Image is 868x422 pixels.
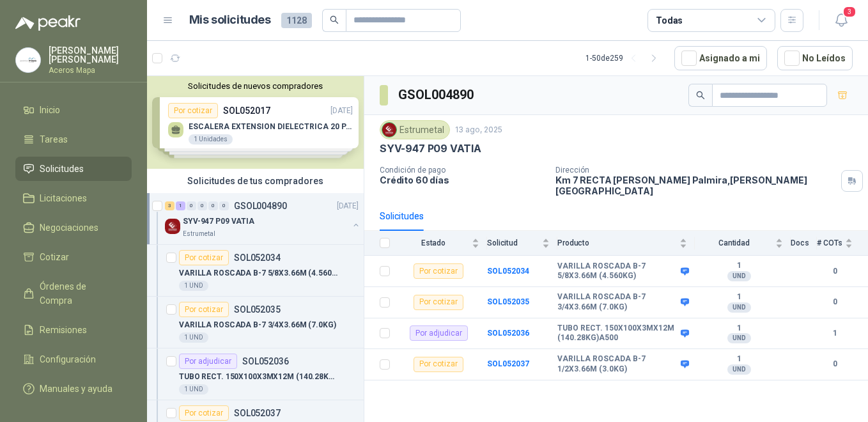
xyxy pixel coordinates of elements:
[15,274,132,313] a: Órdenes de Compra
[487,238,539,247] span: Solicitud
[147,76,364,169] div: Solicitudes de nuevos compradoresPor cotizarSOL052017[DATE] ESCALERA EXTENSION DIELECTRICA 20 PAS...
[16,48,40,72] img: Company Logo
[15,245,132,269] a: Cotizar
[183,215,254,228] p: SYV-947 P09 VATIA
[330,15,339,24] span: search
[414,295,463,310] div: Por cotizar
[817,327,853,340] b: 1
[179,267,338,279] p: VARILLA ROSCADA B-7 5/8X3.66M (4.560KG)
[40,191,87,205] span: Licitaciones
[817,358,853,370] b: 0
[15,318,132,342] a: Remisiones
[40,382,112,396] span: Manuales y ayuda
[147,245,364,297] a: Por cotizarSOL052034VARILLA ROSCADA B-7 5/8X3.66M (4.560KG)1 UND
[414,357,463,372] div: Por cotizar
[696,91,705,100] span: search
[234,253,281,262] p: SOL052034
[727,302,751,313] div: UND
[487,359,529,368] a: SOL052037
[695,324,783,334] b: 1
[557,354,678,374] b: VARILLA ROSCADA B-7 1/2X3.66M (3.0KG)
[555,166,836,175] p: Dirección
[398,85,476,105] h3: GSOL004890
[49,46,132,64] p: [PERSON_NAME] [PERSON_NAME]
[380,166,545,175] p: Condición de pago
[40,162,84,176] span: Solicitudes
[695,292,783,302] b: 1
[695,354,783,364] b: 1
[817,265,853,277] b: 0
[791,231,817,256] th: Docs
[727,333,751,343] div: UND
[380,120,450,139] div: Estrumetal
[398,231,487,256] th: Estado
[487,267,529,276] a: SOL052034
[15,15,81,31] img: Logo peakr
[727,271,751,281] div: UND
[198,201,207,210] div: 0
[15,127,132,152] a: Tareas
[40,250,69,264] span: Cotizar
[234,201,287,210] p: GSOL004890
[656,13,683,27] div: Todas
[147,297,364,348] a: Por cotizarSOL052035VARILLA ROSCADA B-7 3/4X3.66M (7.0KG)1 UND
[727,364,751,375] div: UND
[49,66,132,74] p: Aceros Mapa
[15,377,132,401] a: Manuales y ayuda
[40,221,98,235] span: Negociaciones
[187,201,196,210] div: 0
[15,347,132,371] a: Configuración
[380,175,545,185] p: Crédito 60 días
[557,324,678,343] b: TUBO RECT. 150X100X3MX12M (140.28KG)A500
[242,357,289,366] p: SOL052036
[234,305,281,314] p: SOL052035
[487,231,557,256] th: Solicitud
[557,292,678,312] b: VARILLA ROSCADA B-7 3/4X3.66M (7.0KG)
[15,157,132,181] a: Solicitudes
[179,405,229,421] div: Por cotizar
[380,142,481,155] p: SYV-947 P09 VATIA
[179,302,229,317] div: Por cotizar
[557,262,678,281] b: VARILLA ROSCADA B-7 5/8X3.66M (4.560KG)
[382,123,396,137] img: Company Logo
[40,352,96,366] span: Configuración
[817,296,853,308] b: 0
[777,46,853,70] button: No Leídos
[337,200,359,212] p: [DATE]
[487,297,529,306] a: SOL052035
[695,261,783,271] b: 1
[557,238,677,247] span: Producto
[179,319,336,331] p: VARILLA ROSCADA B-7 3/4X3.66M (7.0KG)
[147,169,364,193] div: Solicitudes de tus compradores
[165,201,174,210] div: 3
[398,238,469,247] span: Estado
[179,354,237,369] div: Por adjudicar
[487,329,529,338] a: SOL052036
[219,201,229,210] div: 0
[817,231,868,256] th: # COTs
[555,175,836,196] p: Km 7 RECTA [PERSON_NAME] Palmira , [PERSON_NAME][GEOGRAPHIC_DATA]
[147,348,364,400] a: Por adjudicarSOL052036TUBO RECT. 150X100X3MX12M (140.28KG)A5001 UND
[165,198,361,239] a: 3 1 0 0 0 0 GSOL004890[DATE] Company LogoSYV-947 P09 VATIAEstrumetal
[557,231,695,256] th: Producto
[176,201,185,210] div: 1
[152,81,359,91] button: Solicitudes de nuevos compradores
[695,238,773,247] span: Cantidad
[674,46,767,70] button: Asignado a mi
[165,219,180,234] img: Company Logo
[234,409,281,418] p: SOL052037
[40,323,87,337] span: Remisiones
[380,209,424,223] div: Solicitudes
[15,186,132,210] a: Licitaciones
[40,103,60,117] span: Inicio
[15,215,132,240] a: Negociaciones
[179,281,208,291] div: 1 UND
[695,231,791,256] th: Cantidad
[179,332,208,343] div: 1 UND
[585,48,664,68] div: 1 - 50 de 259
[414,263,463,279] div: Por cotizar
[817,238,842,247] span: # COTs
